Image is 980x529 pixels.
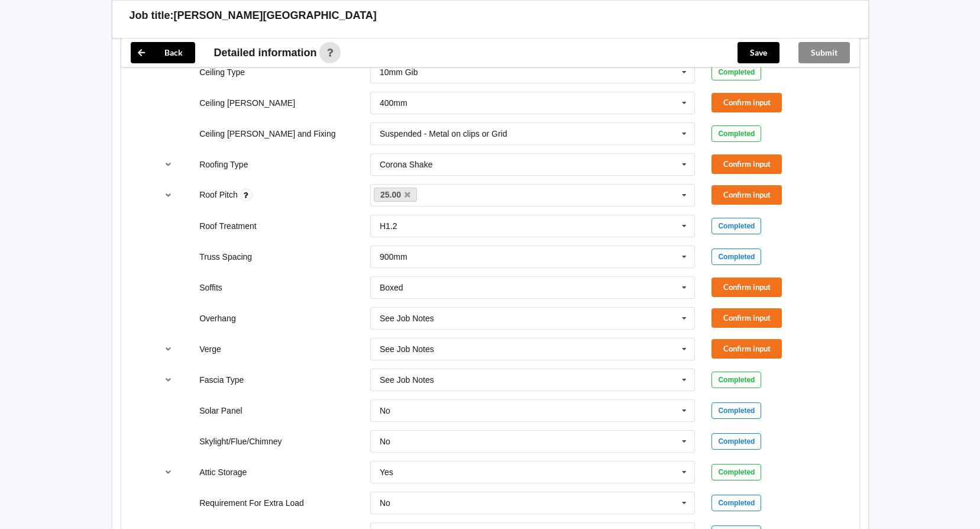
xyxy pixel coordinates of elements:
button: reference-toggle [157,185,180,206]
button: reference-toggle [157,462,180,483]
div: 400mm [380,99,407,107]
label: Roof Treatment [199,221,257,231]
label: Requirement For Extra Load [199,498,304,508]
div: Completed [711,433,761,450]
label: Roof Pitch [199,190,240,199]
div: No [380,407,390,415]
div: Corona Shake [380,160,433,169]
span: Detailed information [214,47,317,58]
label: Solar Panel [199,406,242,415]
div: 10mm Gib [380,68,418,76]
button: Back [131,42,195,63]
label: Overhang [199,314,235,323]
button: Save [738,42,780,63]
div: See Job Notes [380,376,434,384]
label: Ceiling [PERSON_NAME] and Fixing [199,129,335,138]
label: Skylight/Flue/Chimney [199,437,282,446]
button: reference-toggle [157,154,180,175]
label: Attic Storage [199,467,247,477]
div: Boxed [380,283,403,292]
div: Completed [711,402,761,419]
button: Confirm input [711,154,782,174]
div: No [380,437,390,446]
a: 25.00 [374,188,418,202]
div: Completed [711,464,761,480]
div: Completed [711,249,761,265]
div: Completed [711,64,761,80]
button: reference-toggle [157,369,180,391]
button: Confirm input [711,185,782,205]
div: See Job Notes [380,314,434,322]
label: Verge [199,344,221,354]
div: Completed [711,125,761,142]
div: Completed [711,372,761,388]
button: Confirm input [711,339,782,359]
div: See Job Notes [380,345,434,353]
label: Roofing Type [199,160,248,169]
button: Confirm input [711,278,782,297]
div: Completed [711,218,761,234]
button: reference-toggle [157,338,180,360]
label: Ceiling Type [199,67,245,77]
label: Soffits [199,283,222,292]
div: No [380,499,390,507]
div: Yes [380,468,393,476]
div: Completed [711,495,761,511]
label: Fascia Type [199,375,244,385]
div: 900mm [380,253,407,261]
label: Ceiling [PERSON_NAME] [199,98,295,108]
label: Truss Spacing [199,252,252,262]
h3: [PERSON_NAME][GEOGRAPHIC_DATA] [174,9,377,22]
div: Suspended - Metal on clips or Grid [380,130,507,138]
h3: Job title: [130,9,174,22]
button: Confirm input [711,93,782,112]
div: H1.2 [380,222,397,230]
button: Confirm input [711,308,782,328]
